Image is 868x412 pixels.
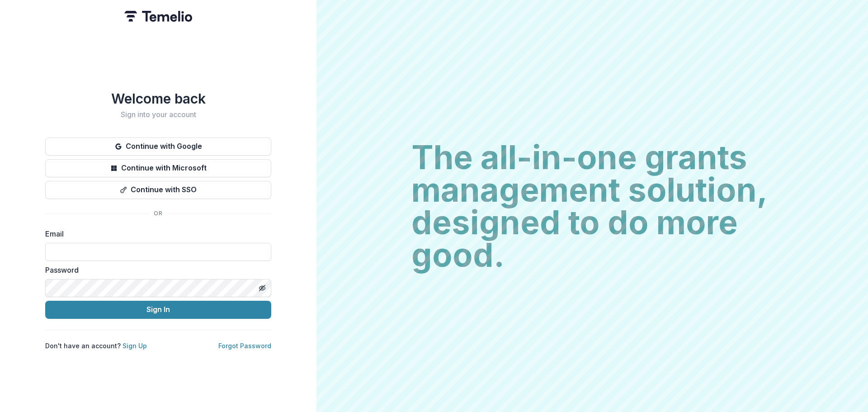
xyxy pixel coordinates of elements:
a: Sign Up [123,342,147,350]
h1: Welcome back [45,90,271,107]
button: Continue with SSO [45,181,271,199]
h2: Sign into your account [45,110,271,119]
a: Forgot Password [218,342,271,350]
label: Password [45,265,266,275]
label: Email [45,228,266,239]
button: Toggle password visibility [255,281,269,295]
button: Continue with Google [45,137,271,156]
p: Don't have an account? [45,341,147,350]
button: Sign In [45,301,271,319]
img: Temelio [124,11,192,22]
button: Continue with Microsoft [45,159,271,177]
